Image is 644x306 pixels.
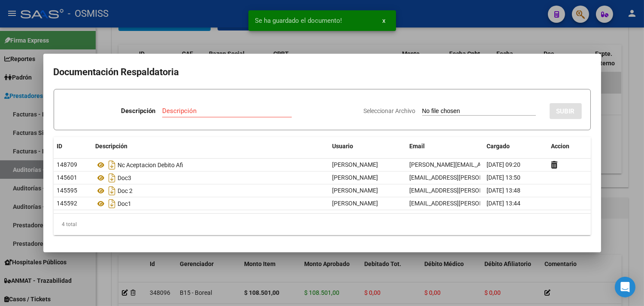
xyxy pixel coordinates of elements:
[406,137,484,156] datatable-header-cell: Email
[255,16,342,25] span: Se ha guardado el documento!
[329,137,406,156] datatable-header-cell: Usuario
[364,107,416,114] span: Seleccionar Archivo
[484,137,548,156] datatable-header-cell: Cargado
[410,200,551,207] span: [EMAIL_ADDRESS][PERSON_NAME][DOMAIN_NAME]
[487,200,521,207] span: [DATE] 13:44
[57,187,78,194] span: 145595
[96,171,326,185] div: Doc3
[333,143,354,150] span: Usuario
[107,158,118,172] i: Descargar documento
[410,174,551,181] span: [EMAIL_ADDRESS][PERSON_NAME][DOMAIN_NAME]
[333,161,378,168] span: [PERSON_NAME]
[376,13,393,28] button: x
[57,174,78,181] span: 145601
[57,143,63,150] span: ID
[556,107,575,115] span: SUBIR
[333,187,378,194] span: [PERSON_NAME]
[54,214,591,235] div: 4 total
[551,143,570,150] span: Accion
[57,200,78,207] span: 145592
[92,137,329,156] datatable-header-cell: Descripción
[548,137,591,156] datatable-header-cell: Accion
[333,200,378,207] span: [PERSON_NAME]
[96,197,326,211] div: Doc1
[96,184,326,198] div: Doc 2
[383,17,386,24] span: x
[410,161,597,168] span: [PERSON_NAME][EMAIL_ADDRESS][PERSON_NAME][DOMAIN_NAME]
[57,161,78,168] span: 148709
[410,187,551,194] span: [EMAIL_ADDRESS][PERSON_NAME][DOMAIN_NAME]
[487,143,510,150] span: Cargado
[107,197,118,211] i: Descargar documento
[107,171,118,185] i: Descargar documento
[54,137,92,156] datatable-header-cell: ID
[96,143,128,150] span: Descripción
[410,143,425,150] span: Email
[107,184,118,198] i: Descargar documento
[121,106,155,116] p: Descripción
[333,174,378,181] span: [PERSON_NAME]
[615,277,635,297] div: Open Intercom Messenger
[550,103,582,119] button: SUBIR
[96,158,326,172] div: Nc Aceptacion Debito Afi
[487,174,521,181] span: [DATE] 13:50
[487,187,521,194] span: [DATE] 13:48
[487,161,521,168] span: [DATE] 09:20
[54,64,591,80] h2: Documentación Respaldatoria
